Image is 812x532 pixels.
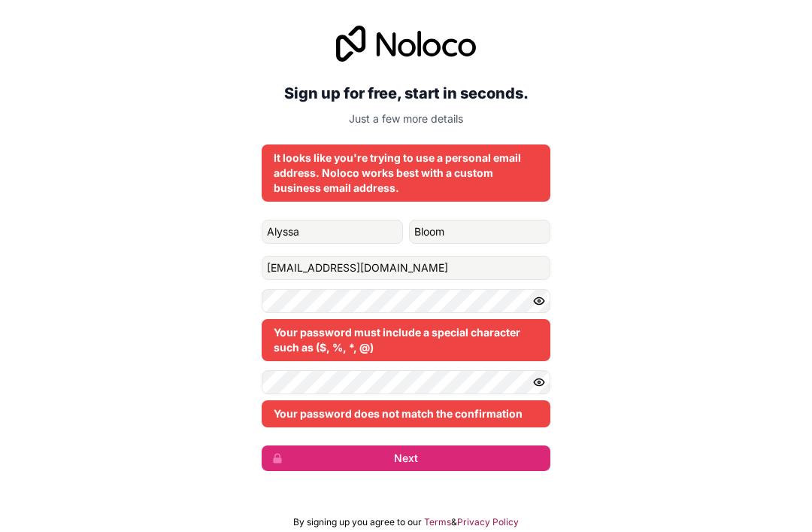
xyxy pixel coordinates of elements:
span: By signing up you agree to our [293,516,422,528]
input: Password [262,289,550,313]
input: Confirm password [262,370,550,394]
input: family-name [409,220,550,244]
div: Your password does not match the confirmation [262,400,550,427]
div: Your password must include a special character such as ($, %, *, @) [262,319,550,361]
div: It looks like you're trying to use a personal email address. Noloco works best with a custom busi... [274,150,538,196]
p: Just a few more details [262,111,550,126]
input: Email address [262,256,550,280]
a: Terms [424,516,451,528]
button: Next [262,445,550,471]
a: Privacy Policy [457,516,519,528]
h2: Sign up for free, start in seconds. [262,80,550,107]
input: given-name [262,220,403,244]
span: & [451,516,457,528]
